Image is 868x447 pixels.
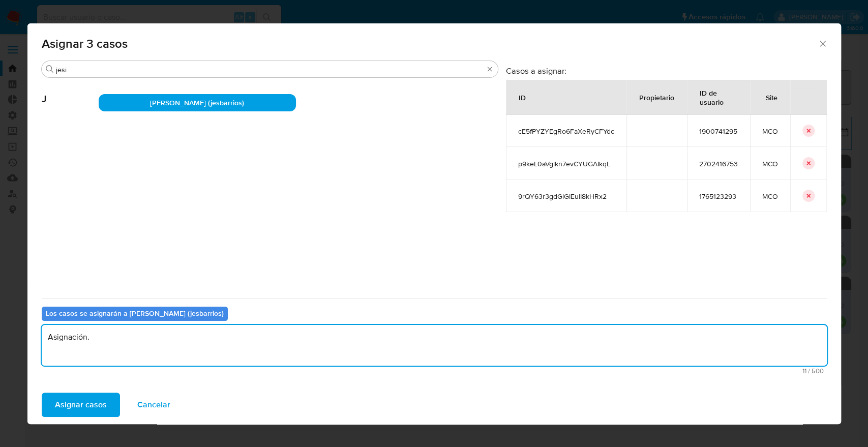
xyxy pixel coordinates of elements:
b: Los casos se asignarán a [PERSON_NAME] (jesbarrios) [46,308,224,318]
h3: Casos a asignar: [506,66,827,76]
div: assign-modal [27,23,841,424]
button: Cerrar ventana [818,39,827,48]
button: Asignar casos [42,393,120,417]
div: [PERSON_NAME] (jesbarrios) [99,94,296,111]
button: Cancelar [124,393,184,417]
span: 1900741295 [699,127,738,136]
button: icon-button [802,125,815,137]
textarea: Asignación. [42,325,827,366]
div: Propietario [627,85,686,109]
button: Buscar [46,65,54,73]
input: Buscar analista [56,65,484,74]
button: icon-button [802,190,815,202]
span: [PERSON_NAME] (jesbarrios) [150,98,244,108]
button: Borrar [486,65,494,73]
span: p9keL0aVglkn7evCYUGAIkqL [518,159,614,168]
span: MCO [762,159,778,168]
span: Máximo 500 caracteres [45,368,824,374]
span: MCO [762,192,778,201]
button: icon-button [802,157,815,169]
span: Asignar casos [55,394,107,416]
span: MCO [762,127,778,136]
span: J [42,78,99,105]
div: ID [506,85,538,109]
span: Asignar 3 casos [42,38,818,50]
span: 9rQY63r3gdGlGIEuII8kHRx2 [518,192,614,201]
span: Cancelar [137,394,170,416]
div: Site [754,85,790,109]
span: 2702416753 [699,159,738,168]
div: ID de usuario [687,80,750,114]
span: 1765123293 [699,192,738,201]
span: cE5fPYZYEgRo6FaXeRyCFYdc [518,127,614,136]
